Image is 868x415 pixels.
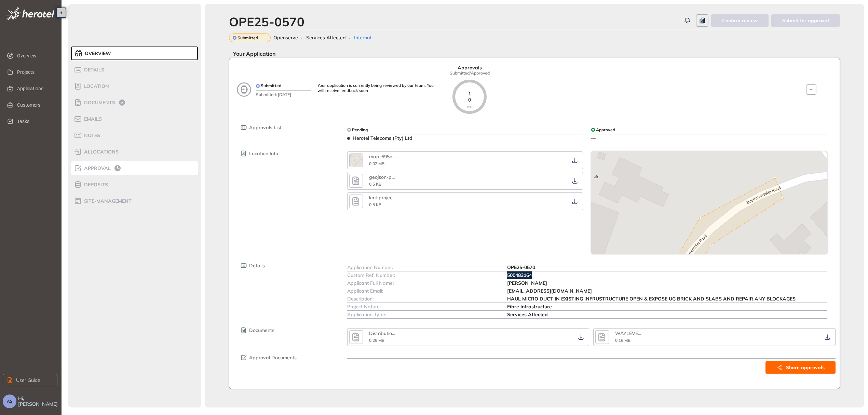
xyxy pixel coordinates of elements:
[82,116,102,122] span: Emails
[249,151,278,157] span: Location Info
[3,374,57,386] button: User Guide
[16,376,40,384] span: User Guide
[369,330,392,336] span: Distributio
[392,174,395,180] span: ...
[17,65,52,79] span: Projects
[591,151,827,366] img: map-snapshot
[82,182,108,188] span: Deposits
[347,288,383,294] span: Applicant Email:
[369,331,396,336] div: Distribution Outgoing wayleave.pdf
[638,330,641,336] span: ...
[369,202,381,207] span: 0.5 KB
[369,153,393,160] span: map-695d
[369,174,392,180] span: geojson-p
[82,149,119,155] span: allocations
[229,50,276,57] span: Your Application
[450,71,490,76] span: Submitted/Approved
[393,153,396,160] span: ...
[83,51,111,56] span: Overview
[369,154,396,160] div: map-695d56fe.png
[467,105,472,109] span: 0%
[82,67,104,73] span: Details
[347,296,374,302] span: Description:
[82,198,132,204] span: site-management
[17,82,52,95] span: Applications
[82,83,109,89] span: Location
[17,49,52,63] span: Overview
[249,263,265,269] span: Details
[369,161,384,166] span: 0.02 MB
[82,165,111,171] span: Approval
[352,128,368,132] span: Pending
[249,125,282,131] span: Approvals List
[82,100,115,106] span: Documents
[369,174,396,180] div: geojson-project-430cd389-c109-4b06-becf-3c5700c015b2.geojson
[507,264,535,270] span: OPE25-0570
[507,304,552,310] span: Fibre Infrastructure
[615,330,638,336] span: WAYLEVE
[256,90,311,97] span: Submitted: [DATE]
[353,135,412,141] span: Herotel Telecoms (Pty) Ltd
[229,14,304,29] div: OPE25-0570
[347,264,393,270] span: Application Number:
[596,128,615,132] span: Approved
[369,182,381,187] span: 0.5 KB
[591,135,596,141] span: —
[273,35,298,41] span: Openserve
[17,115,52,128] span: Tasks
[238,36,258,40] span: Submitted
[7,399,13,404] span: AS
[261,83,281,88] span: Submitted
[507,272,532,278] span: 500483164
[347,272,395,278] span: Custom Ref. Number:
[354,35,371,41] span: Internal
[82,133,100,138] span: Notes
[306,35,346,41] span: Services Affected
[458,65,482,71] span: Approvals
[18,396,59,407] span: Hi, [PERSON_NAME]
[507,296,796,302] span: HAUL MICRO DUCT IN EXISTING INFRUSTRUCTURE OPEN & EXPOSE UG BRICK AND SLABS AND REPAIR ANY BLOCKAGES
[347,311,386,318] span: Application Type:
[3,394,16,408] button: AS
[249,327,274,333] span: Documents
[615,338,630,343] span: 0.16 MB
[765,361,836,374] button: Share approvals
[507,280,547,286] span: [PERSON_NAME]
[249,355,297,361] span: Approval Documents
[507,311,548,318] span: Services Affected
[507,288,592,294] span: [EMAIL_ADDRESS][DOMAIN_NAME]
[369,338,384,343] span: 0.26 MB
[347,304,381,310] span: Project Nature:
[5,7,54,20] img: logo
[317,83,440,93] div: Your application is currently being reviewed by our team. You will receive feedback soon
[347,280,394,286] span: Applicant Full Name:
[786,364,825,371] span: Share approvals
[615,331,642,336] div: WAYLEVE TOPO PLAN 1000375684 - 50483164 CONSTANTIA.pdf
[17,98,52,112] span: Customers
[369,195,396,201] div: kml-project-1ed46bca-bbaf-4def-a277-b0e1c0aefe5e.kml
[392,195,395,201] span: ...
[369,195,392,201] span: kml-projec
[392,330,395,336] span: ...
